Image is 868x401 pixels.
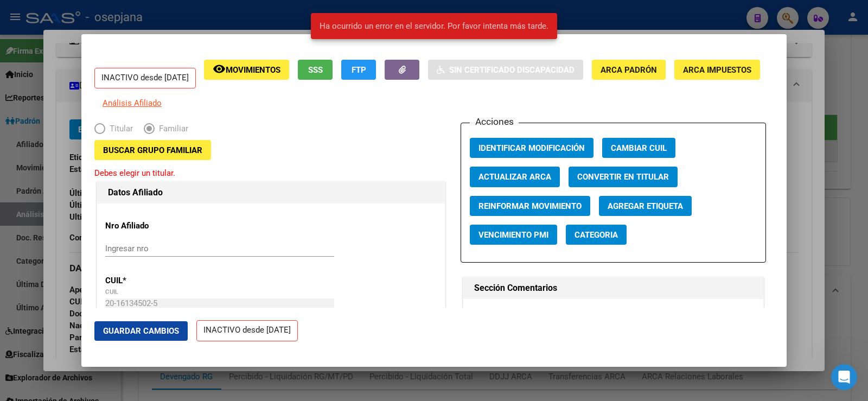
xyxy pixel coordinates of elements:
[53,273,164,293] a: Ver Instructivos
[204,60,289,80] button: Movimientos
[22,47,40,64] div: Profile image for Soporte
[320,21,548,31] span: Ha ocurrido un error en el servidor. Por favor intenta más tarde.
[22,153,109,162] b: TAD→ Notificaciones
[48,51,76,59] span: Soporte
[22,73,195,94] div: 🔔 ¡Ahora también podés ver tus en la plataforma!
[566,225,627,245] button: Categoria
[602,138,675,158] button: Cambiar CUIL
[674,60,760,80] button: ARCA Impuestos
[94,167,211,180] p: Debes elegir un titular.
[428,60,583,80] button: Sin Certificado Discapacidad
[60,184,157,193] span: Ir a Notificaciones TAD
[53,5,86,14] h1: Soporte
[53,14,144,24] p: Activo en los últimos 15m
[105,123,133,135] span: Titular
[575,230,618,240] span: Categoria
[105,275,205,287] p: CUIL
[103,326,179,336] span: Guardar Cambios
[22,204,195,268] div: ✅ Además, ya podés de forma simple: gran parte de la información se sincroniza automáticamente y ...
[190,4,210,24] div: Cerrar
[831,364,857,390] iframe: Intercom live chat
[155,123,188,135] span: Familiar
[478,173,551,182] span: Actualizar ARCA
[31,6,48,23] div: Profile image for Soporte
[341,60,376,80] button: FTP
[478,201,582,211] span: Reinformar Movimiento
[226,65,280,75] span: Movimientos
[213,62,226,75] mat-icon: remove_red_eye
[470,225,557,245] button: Vencimiento PMI
[38,179,178,199] a: Ir a Notificaciones TAD
[103,98,162,108] span: Análisis Afiliado
[608,201,683,211] span: Agregar Etiqueta
[308,65,323,75] span: SSS
[611,143,667,153] span: Cambiar CUIL
[9,33,208,346] div: Soporte dice…
[94,126,199,136] mat-radio-group: Elija una opción
[478,230,548,240] span: Vencimiento PMI
[74,278,142,287] span: Ver Instructivos
[104,215,173,224] b: crear Casos TAD
[103,145,202,155] span: Buscar Grupo Familiar
[170,4,190,25] button: Inicio
[601,65,657,75] span: ARCA Padrón
[108,186,434,199] h1: Datos Afiliado
[577,173,669,182] span: Convertir en Titular
[298,60,333,80] button: SSS
[470,138,593,158] button: Identificar Modificación
[22,298,195,319] div: ​
[7,4,28,25] button: go back
[470,196,590,216] button: Reinformar Movimiento
[569,167,678,187] button: Convertir en Titular
[599,196,692,216] button: Agregar Etiqueta
[105,220,205,232] p: Nro Afiliado
[449,65,575,75] span: Sin Certificado Discapacidad
[196,320,298,341] p: INACTIVO desde [DATE]
[34,84,114,93] b: Notificaciones TAD
[22,99,195,174] div: Accedé al detalle completo de cada notificación sin necesidad de salir del sistema. ​ Ingresá des...
[470,167,560,187] button: Actualizar ARCA
[94,140,211,160] button: Buscar Grupo Familiar
[352,65,366,75] span: FTP
[470,114,519,129] h3: Acciones
[474,282,752,295] h1: Sección Comentarios
[94,321,188,341] button: Guardar Cambios
[683,65,751,75] span: ARCA Impuestos
[94,68,196,89] p: INACTIVO desde [DATE]
[592,60,666,80] button: ARCA Padrón
[478,143,585,153] span: Identificar Modificación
